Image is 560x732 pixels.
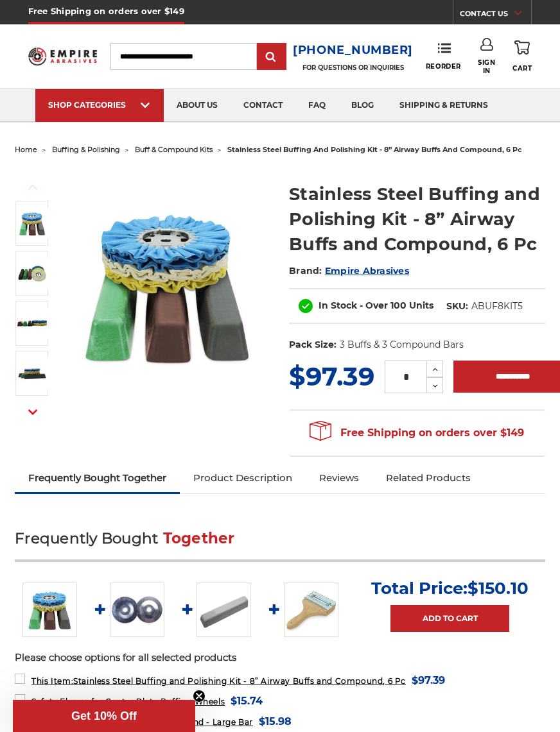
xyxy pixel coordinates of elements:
[259,713,292,730] span: $15.98
[372,464,484,492] a: Related Products
[310,420,524,446] span: Free Shipping on orders over $149
[193,690,206,702] button: Close teaser
[289,338,337,352] dt: Pack Size:
[325,265,409,277] a: Empire Abrasives
[478,58,495,75] span: Sign In
[446,300,468,313] dt: SKU:
[28,43,98,70] img: Empire Abrasives
[15,651,545,665] p: Please choose options for all selected products
[71,710,137,722] span: Get 10% Off
[319,300,357,311] span: In Stock
[409,300,433,311] span: Units
[15,464,180,492] a: Frequently Bought Together
[16,307,48,339] img: Stainless Steel Buffing and Polishing Kit - 8” Airway Buffs and Compound, 6 Pc
[289,265,322,277] span: Brand:
[338,89,387,122] a: blog
[460,6,531,24] a: CONTACT US
[15,529,158,547] span: Frequently Bought
[512,64,532,72] span: Cart
[52,145,120,154] a: buffing & polishing
[412,672,445,689] span: $97.39
[16,357,48,389] img: Stainless Steel Buffing and Polishing Kit - 8” Airway Buffs and Compound, 6 Pc
[164,89,231,122] a: about us
[360,300,388,311] span: - Over
[371,578,529,599] p: Total Price:
[295,89,338,122] a: faq
[31,676,73,686] strong: This Item:
[293,41,413,60] a: [PHONE_NUMBER]
[22,583,77,637] img: 8 inch airway buffing wheel and compound kit for stainless steel
[259,44,284,70] input: Submit
[227,145,522,154] span: stainless steel buffing and polishing kit - 8” airway buffs and compound, 6 pc
[17,398,48,426] button: Next
[231,692,263,710] span: $15.74
[163,529,235,547] span: Together
[180,464,306,492] a: Product Description
[289,361,374,392] span: $97.39
[390,300,407,311] span: 100
[13,700,195,732] div: Get 10% OffClose teaser
[468,578,529,599] span: $150.10
[387,89,501,122] a: shipping & returns
[340,338,464,352] dd: 3 Buffs & 3 Compound Bars
[16,207,48,239] img: 8 inch airway buffing wheel and compound kit for stainless steel
[17,173,48,201] button: Previous
[64,182,271,389] img: 8 inch airway buffing wheel and compound kit for stainless steel
[231,89,295,122] a: contact
[512,38,532,74] a: Cart
[306,464,372,492] a: Reviews
[135,145,213,154] a: buff & compound kits
[426,42,461,70] a: Reorder
[16,257,48,289] img: stainless steel 8 inch airway buffing wheel and compound kit
[390,605,509,632] a: Add to Cart
[31,676,406,686] span: Stainless Steel Buffing and Polishing Kit - 8” Airway Buffs and Compound, 6 Pc
[293,64,413,72] p: FOR QUESTIONS OR INQUIRIES
[31,697,225,706] span: Safety Flange for Center Plate Buffing Wheels
[48,100,151,110] div: SHOP CATEGORIES
[289,182,545,257] h1: Stainless Steel Buffing and Polishing Kit - 8” Airway Buffs and Compound, 6 Pc
[15,145,37,154] a: home
[471,300,523,313] dd: ABUF8KIT5
[426,62,461,71] span: Reorder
